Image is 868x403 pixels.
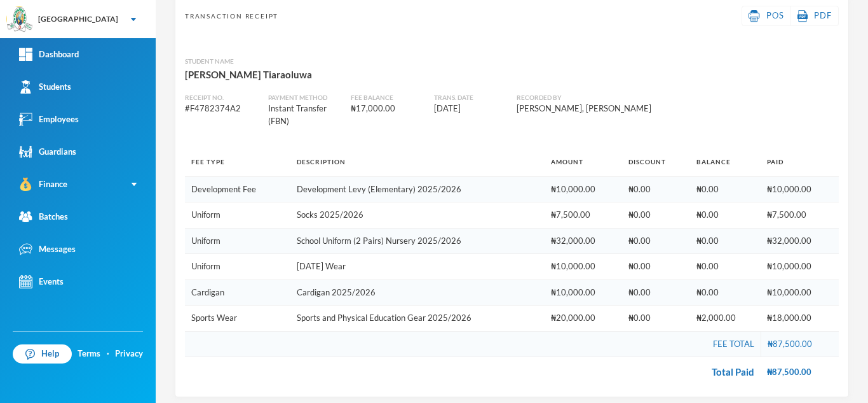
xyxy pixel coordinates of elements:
span: Uniform [191,236,220,246]
img: logo [7,7,32,32]
span: ₦18,000.00 [767,313,811,323]
th: Amount [545,148,622,176]
th: Fee Type [185,148,290,176]
span: ₦0.00 [696,261,719,271]
th: Balance [690,148,761,176]
div: Employees [19,113,79,126]
span: ₦0.00 [628,313,651,323]
span: ₦2,000.00 [696,313,736,323]
span: ₦0.00 [628,261,651,271]
div: Trans. Date [434,93,508,103]
span: Uniform [191,261,220,271]
a: Terms [78,348,100,360]
a: PDF [797,10,832,22]
div: Events [19,275,64,288]
div: Receipt No. [185,93,259,103]
a: Help [13,344,72,364]
span: ₦20,000.00 [551,313,595,323]
span: [DATE] Wear [297,261,346,271]
td: Fee Total [185,331,761,357]
span: ₦10,000.00 [767,287,811,297]
span: ₦10,000.00 [767,184,811,194]
span: ₦0.00 [628,236,651,246]
th: Discount [622,148,690,176]
div: ₦17,000.00 [351,103,424,115]
span: ₦0.00 [696,184,719,194]
span: Uniform [191,209,220,220]
span: ₦10,000.00 [767,261,811,271]
span: ₦32,000.00 [551,236,595,246]
span: PDF [814,10,832,20]
div: Students [19,80,71,94]
span: ₦0.00 [628,209,651,220]
div: [PERSON_NAME], [PERSON_NAME] [517,103,701,115]
td: ₦87,500.00 [761,331,839,357]
span: Socks 2025/2026 [297,209,363,220]
th: Description [290,148,545,176]
span: Transaction Receipt [185,11,278,21]
span: ₦7,500.00 [767,209,806,220]
span: ₦10,000.00 [551,184,595,194]
span: School Uniform (2 Pairs) Nursery 2025/2026 [297,236,461,246]
span: Sports Wear [191,313,237,323]
span: Development Levy (Elementary) 2025/2026 [297,184,461,194]
th: Paid [761,148,839,176]
div: Batches [19,210,68,223]
span: Cardigan [191,287,224,297]
div: Student Name [185,57,839,66]
td: ₦87,500.00 [761,357,839,387]
span: ₦0.00 [696,287,719,297]
div: · [107,348,109,360]
div: Guardians [19,145,76,159]
span: ₦0.00 [628,287,651,297]
a: Privacy [115,348,143,360]
span: POS [766,10,784,20]
span: Sports and Physical Education Gear 2025/2026 [297,313,471,323]
div: [GEOGRAPHIC_DATA] [38,13,118,25]
div: [PERSON_NAME] Tiaraoluwa [185,66,839,83]
span: ₦32,000.00 [767,236,811,246]
span: ₦10,000.00 [551,261,595,271]
div: # F4782374A2 [185,103,259,115]
div: Fee balance [351,93,424,103]
span: ₦10,000.00 [551,287,595,297]
div: Finance [19,178,67,191]
div: [DATE] [434,103,508,115]
div: Messages [19,243,76,256]
div: Instant Transfer (FBN) [268,103,342,127]
span: Cardigan 2025/2026 [297,287,376,297]
a: POS [749,10,784,22]
div: Dashboard [19,48,79,61]
span: ₦0.00 [696,236,719,246]
span: ₦0.00 [628,184,651,194]
div: Payment Method [268,93,342,103]
span: ₦7,500.00 [551,209,590,220]
span: ₦0.00 [696,209,719,220]
div: Recorded By [517,93,701,103]
span: Development Fee [191,184,256,194]
td: Total Paid [185,357,761,387]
